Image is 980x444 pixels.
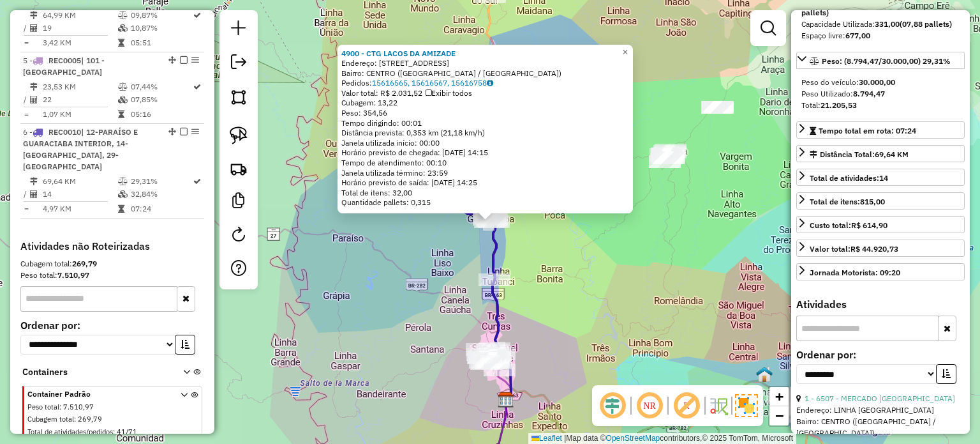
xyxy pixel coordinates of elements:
div: Atividade não roteirizada - BAR SANDRA [701,101,733,114]
div: Total de itens: [810,196,885,208]
i: Rota otimizada [193,178,201,185]
td: = [23,108,29,121]
div: Total: [801,100,960,111]
i: % de utilização da cubagem [118,190,128,198]
td: 14 [42,188,117,201]
div: Quantidade pallets: 0,315 [341,197,629,208]
strong: R$ 44.920,73 [850,244,898,254]
div: Valor total: [810,243,898,255]
i: Total de Atividades [30,190,38,198]
strong: 677,00 [845,31,870,40]
span: | [564,434,566,443]
i: % de utilização do peso [118,11,128,19]
td: 07:24 [130,203,192,215]
span: Exibir todos [426,88,472,98]
i: Distância Total [30,83,38,91]
td: 23,53 KM [42,80,117,93]
span: Ocultar deslocamento [597,390,628,421]
label: Ordenar por: [796,347,965,362]
i: % de utilização do peso [118,178,128,185]
img: Criar rota [230,160,248,178]
div: Bairro: CENTRO ([GEOGRAPHIC_DATA] / [GEOGRAPHIC_DATA]) [341,68,629,79]
div: Cubagem total: [20,258,204,270]
span: Containers [22,365,167,379]
div: Peso Utilizado: [801,88,960,100]
span: − [775,408,783,424]
img: Selecionar atividades - polígono [230,88,248,106]
h4: Atividades não Roteirizadas [20,240,204,252]
span: 6 - [23,127,138,171]
td: 3,42 KM [42,36,117,49]
em: Alterar sequência das rotas [168,56,176,64]
div: Distância Total: [810,149,909,160]
td: 1,07 KM [42,108,117,121]
div: Total de itens: 32,00 [341,188,629,198]
td: 22 [42,93,117,106]
span: + [775,388,783,404]
div: Janela utilizada término: 23:59 [341,168,629,178]
div: Atividade não roteirizada - SUPER CAMARGO [653,145,685,158]
i: Tempo total em rota [118,205,124,213]
td: 29,31% [130,175,192,188]
a: Peso: (8.794,47/30.000,00) 29,31% [796,52,965,69]
td: 64,99 KM [42,9,117,22]
i: Total de Atividades [30,96,38,103]
a: OpenStreetMap [606,434,660,443]
strong: 30.000,00 [859,77,895,87]
em: Finalizar rota [180,56,188,64]
div: Espaço livre: [801,30,960,42]
a: Criar modelo [226,188,251,217]
td: 4,97 KM [42,203,117,215]
span: Peso do veículo: [801,77,895,87]
h4: Atividades [796,298,965,310]
a: Nova sessão e pesquisa [226,15,251,44]
a: Leaflet [531,434,562,443]
img: Selecionar atividades - laço [230,126,248,144]
div: Atividade não roteirizada - SIRLEIDE SOUZA SILV [655,144,687,157]
a: Criar rota [225,155,253,183]
td: / [23,93,29,106]
a: Custo total:R$ 614,90 [796,216,965,233]
span: 269,79 [78,415,102,424]
img: Exibir/Ocultar setores [735,394,758,417]
img: Fluxo de ruas [708,395,729,416]
td: 19 [42,22,117,34]
div: Endereço: LINHA [GEOGRAPHIC_DATA] [796,404,965,416]
span: Exibir rótulo [671,390,702,421]
span: Ocultar NR [634,390,665,421]
span: Container Padrão [27,388,165,400]
strong: 21.205,53 [820,100,857,110]
td: 10,87% [130,22,192,34]
div: Horário previsto de saída: [DATE] 14:25 [341,178,629,188]
a: Close popup [618,44,633,59]
a: Distância Total:69,64 KM [796,145,965,162]
strong: (07,88 pallets) [900,19,952,29]
div: Atividade não roteirizada - PADARIA ARTE PAES [655,146,687,158]
td: = [23,36,29,49]
i: Distância Total [30,178,38,185]
span: Peso: (8.794,47/30.000,00) 29,31% [822,56,951,66]
img: RODRIGO SOMMER - SAÍDA [756,366,773,383]
td: = [23,203,29,215]
td: 09,87% [130,9,192,22]
em: Alterar sequência das rotas [168,128,176,135]
div: Cubagem: 13,22 [341,98,629,108]
span: REC0005 [48,56,81,65]
i: % de utilização da cubagem [118,24,128,32]
a: Zoom out [769,406,789,425]
a: Tempo total em rota: 07:24 [796,121,965,139]
i: % de utilização do peso [118,83,128,91]
a: Exibir filtros [755,15,781,41]
a: Total de itens:815,00 [796,192,965,210]
strong: 331,00 [875,19,900,29]
div: Atividade não roteirizada - BAR SANDRA [702,101,734,114]
strong: 7.510,97 [57,270,89,280]
i: Distância Total [30,11,38,19]
a: Zoom in [769,387,789,406]
span: Total de atividades: [810,173,888,183]
a: 4900 - CTG LACOS DA AMIZADE [341,48,456,57]
i: Tempo total em rota [118,39,124,47]
div: Atividade não roteirizada - MERCADO MOINHO PAVAN [651,148,683,160]
div: Atividade não roteirizada - FRUTEIRA CHAPECO [651,148,683,160]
